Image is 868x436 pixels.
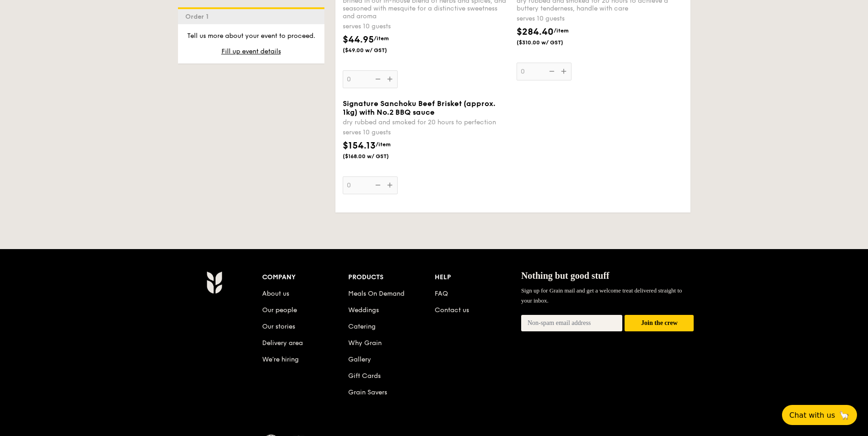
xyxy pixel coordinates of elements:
[262,306,297,314] a: Our people
[343,47,405,54] span: ($49.00 w/ GST)
[262,271,349,284] div: Company
[348,306,379,314] a: Weddings
[435,271,521,284] div: Help
[185,32,317,41] p: Tell us more about your event to proceed.
[348,388,387,396] a: Grain Savers
[374,35,389,42] span: /item
[343,99,496,117] span: Signature Sanchoku Beef Brisket (approx. 1kg) with No.2 BBQ sauce
[262,290,289,298] a: About us
[517,39,579,46] span: ($310.00 w/ GST)
[782,405,857,425] button: Chat with us🦙
[185,13,212,21] span: Order 1
[262,356,299,363] a: We’re hiring
[348,323,376,330] a: Catering
[517,27,554,37] span: $284.40
[517,14,683,23] div: serves 10 guests
[376,141,391,148] span: /item
[262,323,295,330] a: Our stories
[262,339,303,347] a: Delivery area
[625,315,694,332] button: Join the crew
[521,287,682,304] span: Sign up for Grain mail and get a welcome treat delivered straight to your inbox.
[435,290,448,298] a: FAQ
[521,271,609,281] span: Nothing but good stuff
[789,411,835,420] span: Chat with us
[348,339,382,347] a: Why Grain
[343,128,509,137] div: serves 10 guests
[343,118,509,126] div: dry rubbed and smoked for 20 hours to perfection
[348,372,381,380] a: Gift Cards
[348,356,371,363] a: Gallery
[343,34,374,45] span: $44.95
[221,48,281,55] span: Fill up event details
[206,271,222,294] img: AYc88T3wAAAABJRU5ErkJggg==
[348,271,435,284] div: Products
[435,306,469,314] a: Contact us
[521,315,623,331] input: Non-spam email address
[348,290,404,298] a: Meals On Demand
[554,27,569,34] span: /item
[839,410,850,420] span: 🦙
[343,153,405,160] span: ($168.00 w/ GST)
[343,140,376,151] span: $154.13
[343,22,509,31] div: serves 10 guests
